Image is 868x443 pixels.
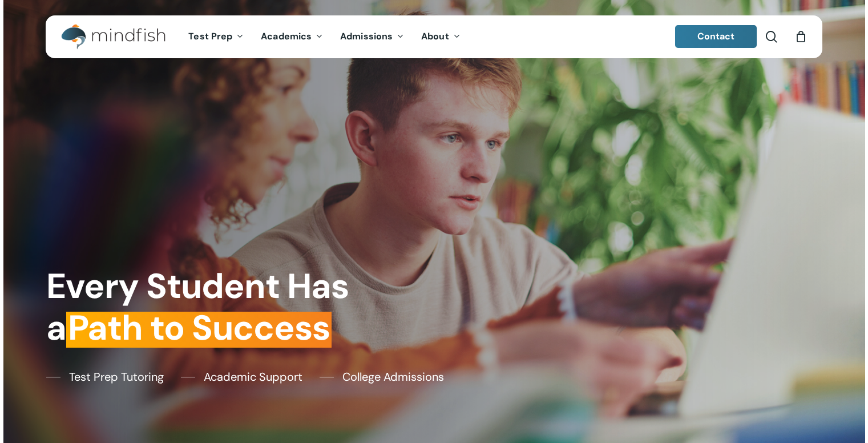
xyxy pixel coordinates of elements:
[252,32,332,42] a: Academics
[180,15,469,58] nav: Main Menu
[697,30,735,42] span: Contact
[46,368,164,385] a: Test Prep Tutoring
[675,25,757,48] a: Contact
[46,265,426,349] h1: Every Student Has a
[180,32,252,42] a: Test Prep
[188,30,232,42] span: Test Prep
[421,30,449,42] span: About
[204,368,302,385] span: Academic Support
[413,32,469,42] a: About
[261,30,312,42] span: Academics
[66,305,332,351] em: Path to Success
[332,32,413,42] a: Admissions
[46,15,822,58] header: Main Menu
[181,368,302,385] a: Academic Support
[340,30,393,42] span: Admissions
[69,368,164,385] span: Test Prep Tutoring
[320,368,444,385] a: College Admissions
[342,368,444,385] span: College Admissions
